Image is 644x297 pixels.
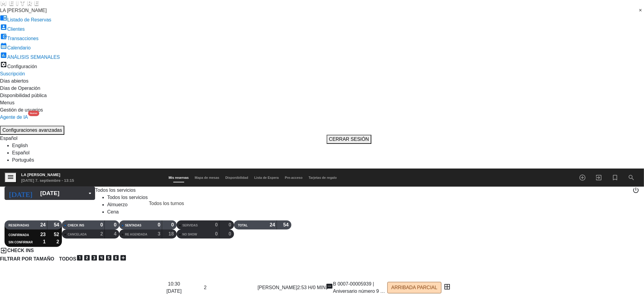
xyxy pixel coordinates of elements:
[12,143,28,148] a: English
[12,150,30,155] a: Español
[114,231,118,236] strong: 4
[40,222,46,227] strong: 24
[100,222,103,227] strong: 0
[21,178,74,184] div: [DATE] 7. septiembre - 13:15
[158,231,160,236] strong: 3
[215,222,218,227] strong: 0
[43,239,46,244] strong: 1
[148,280,200,288] span: 10:30
[326,283,333,290] i: sms
[270,222,275,227] strong: 24
[244,231,291,237] input: Filtrar por nombre...
[313,285,326,290] span: 0 MIN
[68,224,84,227] span: CHECK INS
[107,202,128,207] a: Almuerzo
[8,241,33,244] span: SIN CONFIRMAR
[189,200,196,207] span: pending_actions
[125,233,147,236] span: RE AGENDADA
[107,195,148,200] a: Todos los servicios
[8,233,29,237] span: CONFIRMADA
[5,187,37,200] i: [DATE]
[105,254,112,261] i: looks_5
[68,233,87,236] span: CANCELADA
[283,222,290,227] strong: 54
[639,7,644,14] span: Clear all
[28,111,39,116] div: Nuevo
[158,222,160,227] strong: 0
[125,224,141,227] span: SENTADAS
[222,176,251,179] span: Disponibilidad
[165,176,192,179] span: Mis reservas
[112,254,120,261] i: looks_6
[579,174,586,181] i: add_circle_outline
[192,176,222,179] span: Mapa de mesas
[595,174,602,181] i: exit_to_app
[632,187,639,194] i: power_settings_new
[8,224,29,227] span: RESERVADAS
[611,174,619,181] i: turned_in_not
[148,288,200,295] span: [DATE]
[333,280,387,295] span: B 0007-00005939 | Aniversario número 9 de novios y casi 1 [PERSON_NAME]. Gracias ! [GEOGRAPHIC_DA...
[114,222,118,227] strong: 0
[76,254,83,261] i: looks_one
[391,285,437,290] span: ARRIBADA PARCIAL
[251,176,282,179] span: Lista de Espera
[59,255,76,263] span: TODOS
[86,190,94,197] i: arrow_drop_down
[238,224,248,227] span: TOTAL
[5,172,17,183] button: menu
[91,254,98,261] i: looks_3
[56,239,60,244] strong: 2
[21,172,74,178] div: LA [PERSON_NAME]
[168,231,175,236] strong: 18
[54,222,60,227] strong: 54
[258,284,297,291] div: [PERSON_NAME]
[100,231,103,236] strong: 2
[229,231,232,236] strong: 0
[182,224,198,227] span: SERVIDAS
[444,283,451,290] i: border_all
[98,254,105,261] i: looks_4
[171,222,175,227] strong: 0
[182,233,197,236] span: NO SHOW
[204,285,207,290] span: 2
[628,174,635,181] i: search
[312,285,313,290] span: /
[327,135,371,144] button: CERRAR SESIÓN
[387,282,441,293] button: ARRIBADA PARCIAL
[229,222,232,227] strong: 0
[215,231,218,236] strong: 0
[306,176,340,179] span: Tarjetas de regalo
[107,209,119,214] a: Cena
[120,254,127,261] i: add_box
[282,176,306,179] span: Pre-acceso
[7,173,14,181] i: menu
[623,189,630,196] span: print
[237,230,244,238] i: filter_list
[12,157,34,163] a: Português
[54,232,60,237] strong: 52
[632,187,639,220] div: LOG OUT
[297,285,312,290] span: 2:53 H
[40,232,46,237] strong: 23
[83,254,91,261] i: looks_two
